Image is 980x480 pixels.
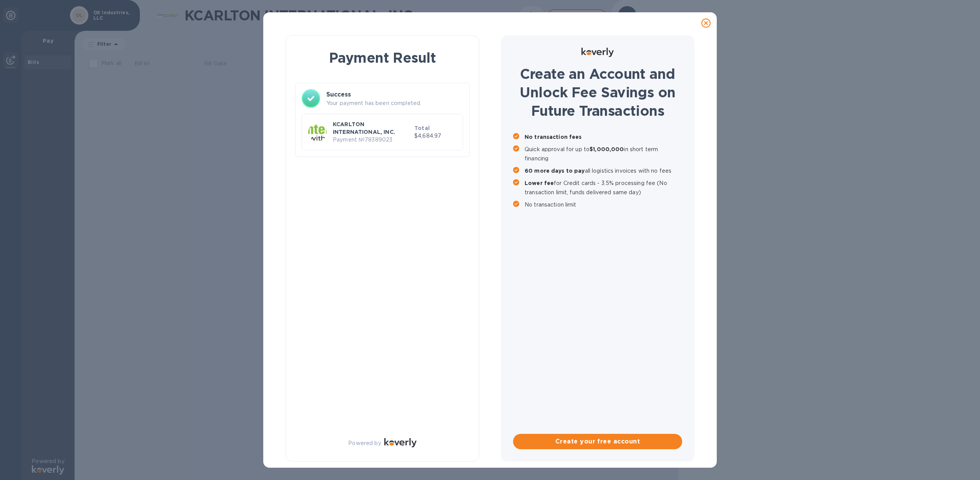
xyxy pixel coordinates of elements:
p: Payment № 78389023 [333,136,411,144]
b: No transaction fees [525,134,582,140]
b: $1,000,000 [590,146,624,152]
b: Lower fee [525,180,554,186]
p: Your payment has been completed. [326,99,463,107]
p: $4,684.97 [414,132,457,140]
h1: Payment Result [298,48,467,67]
img: Logo [384,438,417,447]
p: No transaction limit [525,200,682,209]
img: Logo [581,48,614,57]
p: Quick approval for up to in short term financing [525,145,682,163]
b: 60 more days to pay [525,168,585,174]
p: for Credit cards - 3.5% processing fee (No transaction limit, funds delivered same day) [525,178,682,197]
p: KCARLTON INTERNATIONAL, INC. [333,120,411,136]
h1: Create an Account and Unlock Fee Savings on Future Transactions [513,65,682,120]
h3: Success [326,90,463,99]
p: all logistics invoices with no fees [525,166,682,175]
p: Powered by [348,439,381,447]
span: Create your free account [519,437,676,446]
b: Total [414,125,430,131]
button: Create your free account [513,434,682,449]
